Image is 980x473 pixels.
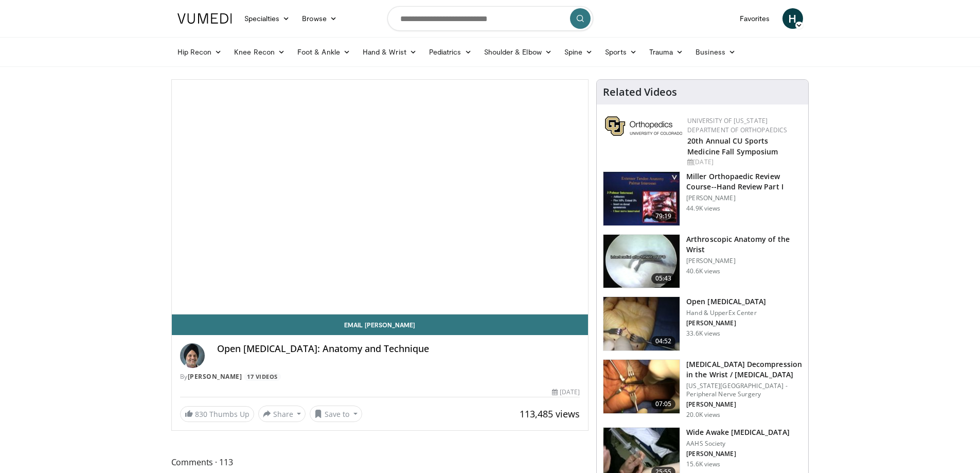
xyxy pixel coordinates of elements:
video-js: Video Player [172,80,589,314]
p: 15.6K views [686,460,720,468]
img: miller_1.png.150x105_q85_crop-smart_upscale.jpg [603,172,680,225]
p: [PERSON_NAME] [686,257,802,265]
a: Foot & Ankle [291,42,357,62]
p: Hand & UpperEx Center [686,309,766,317]
div: [DATE] [687,157,800,167]
span: Comments 113 [171,456,589,469]
span: 05:43 [651,273,676,284]
a: [PERSON_NAME] [188,372,242,381]
input: Search topics, interventions [387,6,593,31]
a: Knee Recon [228,42,291,62]
button: Save to [310,406,362,422]
a: 830 Thumbs Up [180,406,254,422]
span: 830 [195,409,207,419]
h3: Wide Awake [MEDICAL_DATA] [686,427,790,437]
a: 07:05 [MEDICAL_DATA] Decompression in the Wrist / [MEDICAL_DATA] [US_STATE][GEOGRAPHIC_DATA] - Pe... [603,359,802,419]
h3: Miller Orthopaedic Review Course--Hand Review Part I [686,171,802,192]
p: [PERSON_NAME] [686,400,802,409]
h4: Related Videos [603,86,677,98]
h4: Open [MEDICAL_DATA]: Anatomy and Technique [217,343,580,355]
a: 17 Videos [244,373,281,381]
span: 113,485 views [520,408,580,420]
img: VuMedi Logo [177,13,232,24]
img: 54315_0000_3.png.150x105_q85_crop-smart_upscale.jpg [603,297,680,351]
a: 05:43 Arthroscopic Anatomy of the Wrist [PERSON_NAME] 40.6K views [603,234,802,289]
a: Trauma [643,42,690,62]
button: Share [258,406,306,422]
a: H [782,8,803,29]
p: 40.6K views [686,267,720,275]
a: 79:19 Miller Orthopaedic Review Course--Hand Review Part I [PERSON_NAME] 44.9K views [603,171,802,226]
img: 80b671cc-e6c2-4c30-b4fd-e019560497a8.150x105_q85_crop-smart_upscale.jpg [603,360,680,413]
a: Business [689,42,742,62]
p: [US_STATE][GEOGRAPHIC_DATA] - Peripheral Nerve Surgery [686,382,802,398]
p: AAHS Society [686,440,790,448]
a: Shoulder & Elbow [478,42,558,62]
p: [PERSON_NAME] [686,319,766,327]
h3: Arthroscopic Anatomy of the Wrist [686,234,802,255]
a: Favorites [734,8,776,29]
h3: Open [MEDICAL_DATA] [686,296,766,307]
a: Hip Recon [171,42,228,62]
a: 20th Annual CU Sports Medicine Fall Symposium [687,136,778,156]
a: University of [US_STATE] Department of Orthopaedics [687,116,787,134]
p: [PERSON_NAME] [686,450,790,458]
img: 355603a8-37da-49b6-856f-e00d7e9307d3.png.150x105_q85_autocrop_double_scale_upscale_version-0.2.png [605,116,682,136]
div: [DATE] [552,388,580,397]
a: Specialties [238,8,296,29]
p: [PERSON_NAME] [686,194,802,202]
h3: [MEDICAL_DATA] Decompression in the Wrist / [MEDICAL_DATA] [686,359,802,380]
a: Pediatrics [423,42,478,62]
a: Hand & Wrist [357,42,423,62]
p: 20.0K views [686,411,720,419]
span: 79:19 [651,211,676,221]
img: a6f1be81-36ec-4e38-ae6b-7e5798b3883c.150x105_q85_crop-smart_upscale.jpg [603,235,680,288]
span: 04:52 [651,336,676,346]
p: 33.6K views [686,329,720,338]
div: By [180,372,580,381]
a: Browse [296,8,343,29]
span: 07:05 [651,399,676,409]
p: 44.9K views [686,204,720,213]
a: Spine [558,42,599,62]
img: Avatar [180,343,205,368]
a: 04:52 Open [MEDICAL_DATA] Hand & UpperEx Center [PERSON_NAME] 33.6K views [603,296,802,351]
a: Sports [599,42,643,62]
a: Email [PERSON_NAME] [172,314,589,335]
